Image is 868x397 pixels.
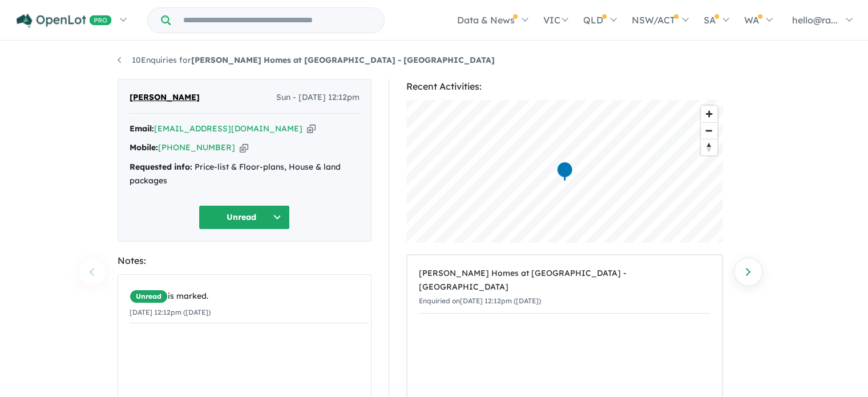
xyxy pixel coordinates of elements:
button: Copy [240,142,248,154]
span: [PERSON_NAME] [130,91,200,105]
button: Unread [199,205,290,230]
a: [PHONE_NUMBER] [158,142,235,153]
div: is marked. [130,290,368,303]
button: Copy [307,123,316,135]
div: Price-list & Floor-plans, House & land packages [130,161,360,188]
span: Sun - [DATE] 12:12pm [276,91,360,105]
button: Zoom out [701,122,717,139]
small: Enquiried on [DATE] 12:12pm ([DATE]) [419,296,541,305]
div: Notes: [118,253,372,268]
div: Recent Activities: [406,79,723,94]
a: [EMAIL_ADDRESS][DOMAIN_NAME] [154,123,302,134]
strong: Mobile: [130,142,158,153]
canvas: Map [406,100,723,243]
button: Reset bearing to north [701,139,717,155]
strong: Email: [130,123,154,134]
span: Zoom out [701,123,717,139]
strong: [PERSON_NAME] Homes at [GEOGRAPHIC_DATA] - [GEOGRAPHIC_DATA] [191,55,495,65]
a: [PERSON_NAME] Homes at [GEOGRAPHIC_DATA] - [GEOGRAPHIC_DATA]Enquiried on[DATE] 12:12pm ([DATE]) [419,261,710,314]
button: Zoom in [701,106,717,122]
a: 10Enquiries for[PERSON_NAME] Homes at [GEOGRAPHIC_DATA] - [GEOGRAPHIC_DATA] [118,55,495,65]
span: Unread [130,290,168,303]
nav: breadcrumb [118,54,751,67]
div: Map marker [556,161,573,182]
span: Reset bearing to north [701,139,717,155]
div: [PERSON_NAME] Homes at [GEOGRAPHIC_DATA] - [GEOGRAPHIC_DATA] [419,267,710,294]
strong: Requested info: [130,162,192,172]
span: hello@ra... [792,14,838,26]
input: Try estate name, suburb, builder or developer [173,8,382,33]
small: [DATE] 12:12pm ([DATE]) [130,308,211,316]
img: Openlot PRO Logo White [17,14,112,28]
